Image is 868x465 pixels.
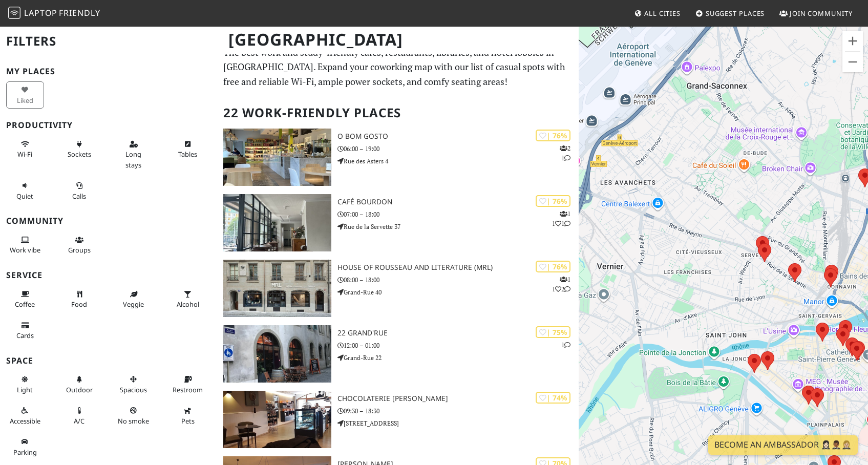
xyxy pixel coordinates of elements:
[337,198,579,206] h3: Café Bourdon
[6,433,44,460] button: Parking
[60,402,98,429] button: A/C
[790,9,853,18] span: Join Community
[337,275,579,285] p: 08:00 – 18:00
[115,402,153,429] button: No smoke
[6,231,44,259] button: Work vibe
[17,385,33,394] span: Natural light
[8,5,100,23] a: LaptopFriendly LaptopFriendly
[173,385,203,394] span: Restroom
[223,129,331,186] img: O Bom Gosto
[13,448,37,457] span: Parking
[337,394,579,403] h3: Chocolaterie [PERSON_NAME]
[644,9,681,18] span: All Cities
[15,300,35,309] span: Coffee
[6,270,211,280] h3: Service
[337,156,579,166] p: Rue des Asters 4
[223,325,331,383] img: 22 grand'rue
[223,97,573,129] h2: 22 Work-Friendly Places
[169,286,207,313] button: Alcohol
[68,150,91,159] span: Power sockets
[71,300,87,309] span: Food
[6,286,44,313] button: Coffee
[60,177,98,204] button: Calls
[181,416,195,426] span: Pet friendly
[536,392,570,404] div: | 74%
[223,260,331,317] img: House of Rousseau and Literature (MRL)
[337,353,579,363] p: Grand-Rue 22
[842,31,863,51] button: Zoom in
[6,136,44,163] button: Wi-Fi
[630,4,685,23] a: All Cities
[706,9,765,18] span: Suggest Places
[561,340,570,350] p: 1
[177,300,199,309] span: Alcohol
[169,136,207,163] button: Tables
[223,194,331,251] img: Café Bourdon
[60,371,98,398] button: Outdoor
[17,150,32,159] span: Stable Wi-Fi
[223,391,331,448] img: Chocolaterie Philippe Pascoët
[223,45,573,89] p: The best work and study-friendly cafes, restaurants, libraries, and hotel lobbies in [GEOGRAPHIC_...
[552,209,570,228] p: 1 1 1
[6,356,211,366] h3: Space
[217,260,579,317] a: House of Rousseau and Literature (MRL) | 76% 112 House of Rousseau and Literature (MRL) 08:00 – 1...
[337,132,579,141] h3: O Bom Gosto
[123,300,144,309] span: Veggie
[16,331,34,340] span: Credit cards
[6,26,211,57] h2: Filters
[337,406,579,416] p: 09:30 – 18:30
[337,263,579,272] h3: House of Rousseau and Literature (MRL)
[220,26,577,54] h1: [GEOGRAPHIC_DATA]
[118,416,149,426] span: Smoke free
[536,326,570,338] div: | 75%
[217,194,579,251] a: Café Bourdon | 76% 111 Café Bourdon 07:00 – 18:00 Rue de la Servette 37
[6,120,211,130] h3: Productivity
[68,245,91,255] span: Group tables
[24,7,57,18] span: Laptop
[60,231,98,259] button: Groups
[16,192,33,201] span: Quiet
[337,287,579,297] p: Grand-Rue 40
[178,150,197,159] span: Work-friendly tables
[10,245,40,255] span: People working
[6,177,44,204] button: Quiet
[115,136,153,173] button: Long stays
[691,4,769,23] a: Suggest Places
[536,195,570,207] div: | 76%
[60,286,98,313] button: Food
[6,67,211,76] h3: My Places
[217,391,579,448] a: Chocolaterie Philippe Pascoët | 74% Chocolaterie [PERSON_NAME] 09:30 – 18:30 [STREET_ADDRESS]
[552,274,570,294] p: 1 1 2
[536,130,570,141] div: | 76%
[536,261,570,272] div: | 76%
[337,209,579,219] p: 07:00 – 18:00
[6,371,44,398] button: Light
[337,144,579,154] p: 06:00 – 19:00
[842,52,863,72] button: Zoom out
[115,371,153,398] button: Spacious
[6,402,44,429] button: Accessible
[72,192,86,201] span: Video/audio calls
[10,416,40,426] span: Accessible
[169,402,207,429] button: Pets
[560,143,570,163] p: 2 1
[6,216,211,226] h3: Community
[708,435,858,455] a: Become an Ambassador 🤵🏻‍♀️🤵🏾‍♂️🤵🏼‍♀️
[125,150,141,169] span: Long stays
[120,385,147,394] span: Spacious
[217,129,579,186] a: O Bom Gosto | 76% 21 O Bom Gosto 06:00 – 19:00 Rue des Asters 4
[217,325,579,383] a: 22 grand'rue | 75% 1 22 grand'rue 12:00 – 01:00 Grand-Rue 22
[6,317,44,344] button: Cards
[169,371,207,398] button: Restroom
[74,416,84,426] span: Air conditioned
[115,286,153,313] button: Veggie
[60,136,98,163] button: Sockets
[8,7,20,19] img: LaptopFriendly
[59,7,100,18] span: Friendly
[775,4,857,23] a: Join Community
[337,329,579,337] h3: 22 grand'rue
[337,222,579,231] p: Rue de la Servette 37
[337,418,579,428] p: [STREET_ADDRESS]
[66,385,93,394] span: Outdoor area
[337,341,579,350] p: 12:00 – 01:00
